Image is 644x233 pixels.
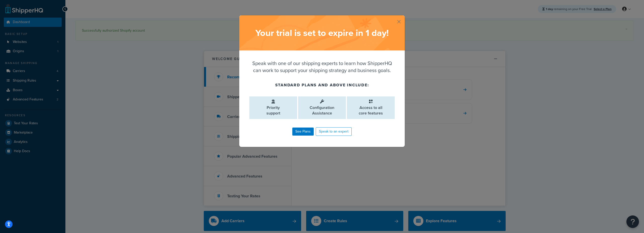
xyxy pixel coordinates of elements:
[249,60,395,74] p: Speak with one of our shipping experts to learn how ShipperHQ can work to support your shipping s...
[316,127,352,136] a: Speak to an expert
[244,28,400,38] h2: Your trial is set to expire in 1 day !
[347,96,395,119] li: Access to all core features
[249,82,395,88] h4: Standard plans and above include:
[298,96,346,119] li: Configuration Assistance
[292,128,314,136] a: See Plans
[249,96,297,119] li: Priority support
